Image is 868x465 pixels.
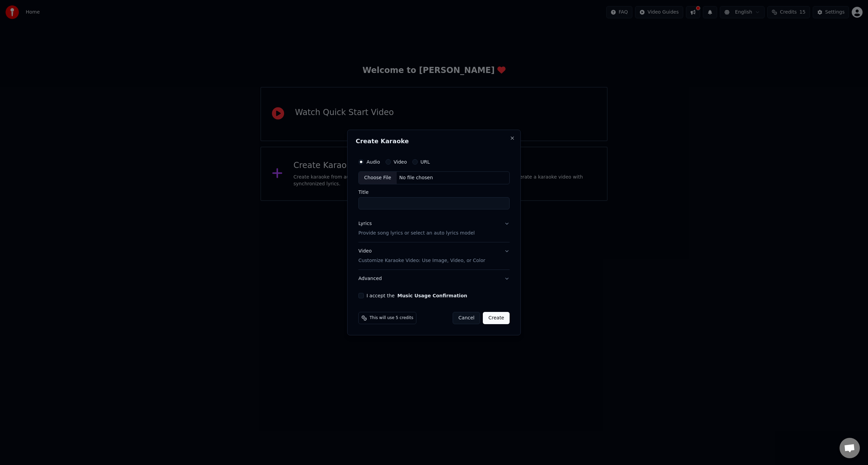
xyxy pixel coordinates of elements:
[358,220,372,227] div: Lyrics
[483,312,510,324] button: Create
[359,172,397,184] div: Choose File
[367,293,467,298] label: I accept the
[370,315,413,321] span: This will use 5 credits
[358,242,510,269] button: VideoCustomize Karaoke Video: Use Image, Video, or Color
[397,174,436,181] div: No file chosen
[394,160,407,164] label: Video
[358,230,475,237] p: Provide song lyrics or select an auto lyrics model
[358,190,510,194] label: Title
[358,248,485,264] div: Video
[356,138,512,144] h2: Create Karaoke
[397,293,467,298] button: I accept the
[367,160,380,164] label: Audio
[358,257,485,264] p: Customize Karaoke Video: Use Image, Video, or Color
[420,160,430,164] label: URL
[453,312,480,324] button: Cancel
[358,270,510,287] button: Advanced
[358,215,510,242] button: LyricsProvide song lyrics or select an auto lyrics model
